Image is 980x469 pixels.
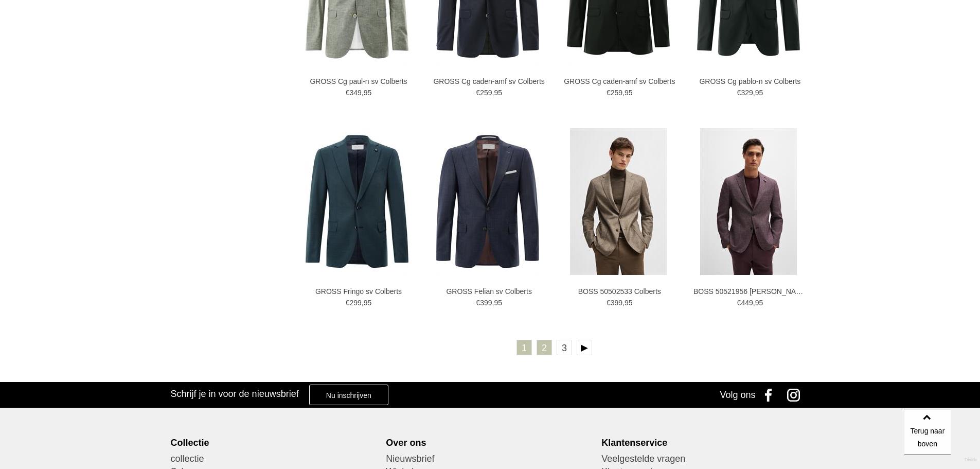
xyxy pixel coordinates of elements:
[611,299,622,307] span: 399
[433,77,546,86] a: GROSS Cg caden-amf sv Colberts
[622,299,625,307] span: ,
[494,299,502,307] span: 95
[720,382,755,408] div: Volg ons
[480,89,492,97] span: 259
[386,453,594,465] a: Nieuwsbrief
[364,89,372,97] span: 95
[362,89,364,97] span: ,
[625,89,633,97] span: 95
[302,77,415,86] a: GROSS Cg paul-n sv Colberts
[737,299,741,307] span: €
[904,409,951,455] a: Terug naar boven
[965,454,977,466] a: Divide
[741,89,753,97] span: 329
[607,299,611,307] span: €
[601,453,809,465] a: Veelgestelde vragen
[700,128,797,275] img: BOSS 50521956 Colberts
[362,299,364,307] span: ,
[611,89,622,97] span: 259
[741,299,753,307] span: 449
[693,287,807,296] a: BOSS 50521956 [PERSON_NAME]
[753,89,755,97] span: ,
[480,299,492,307] span: 399
[755,299,763,307] span: 95
[346,89,350,97] span: €
[494,89,502,97] span: 95
[516,340,532,355] a: 1
[171,437,379,448] div: Collectie
[570,128,667,275] img: BOSS 50502533 Colberts
[476,299,480,307] span: €
[171,388,299,399] h3: Schrijf je in voor de nieuwsbrief
[302,287,415,296] a: GROSS Fringo sv Colberts
[349,299,361,307] span: 299
[364,299,372,307] span: 95
[563,287,676,296] a: BOSS 50502533 Colberts
[346,299,350,307] span: €
[537,340,552,355] a: 2
[625,299,633,307] span: 95
[601,437,809,448] div: Klantenservice
[386,437,594,448] div: Over ons
[737,89,741,97] span: €
[309,385,388,405] a: Nu inschrijven
[607,89,611,97] span: €
[622,89,625,97] span: ,
[758,382,783,408] a: Facebook
[306,128,408,275] img: GROSS Fringo sv Colberts
[492,89,494,97] span: ,
[755,89,763,97] span: 95
[693,77,807,86] a: GROSS Cg pablo-n sv Colberts
[476,89,480,97] span: €
[557,340,572,355] a: 3
[753,299,755,307] span: ,
[349,89,361,97] span: 349
[492,299,494,307] span: ,
[563,77,676,86] a: GROSS Cg caden-amf sv Colberts
[783,382,809,408] a: Instagram
[171,453,379,465] a: collectie
[436,128,539,275] img: GROSS Felian sv Colberts
[433,287,546,296] a: GROSS Felian sv Colberts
